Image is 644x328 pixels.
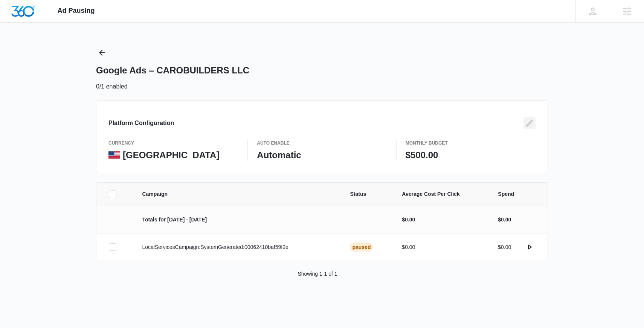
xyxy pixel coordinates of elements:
p: Auto Enable [257,140,387,146]
span: Ad Pausing [58,7,95,15]
span: Campaign [142,190,332,198]
p: LocalServicesCampaign:SystemGenerated:00062410baf59f2e [142,243,332,251]
button: actions.activate [523,241,536,253]
span: Average Cost Per Click [402,190,480,198]
div: Paused [350,243,373,252]
span: Status [350,190,384,198]
p: $0.00 [402,216,480,224]
img: United States [108,151,120,159]
p: Automatic [257,150,387,161]
h3: Platform Configuration [108,119,174,128]
h1: Google Ads – CAROBUILDERS LLC [96,65,249,76]
p: Monthly Budget [406,140,536,146]
p: currency [108,140,238,146]
p: 0/1 enabled [96,82,128,91]
p: [GEOGRAPHIC_DATA] [123,150,219,161]
p: $0.00 [402,243,480,251]
button: Edit [523,117,536,129]
span: Spend [498,190,536,198]
p: $500.00 [406,150,536,161]
button: Back [96,47,108,59]
p: $0.00 [498,243,511,251]
p: Totals for [DATE] - [DATE] [142,216,332,224]
p: Showing 1-1 of 1 [298,270,337,278]
p: $0.00 [498,216,511,224]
